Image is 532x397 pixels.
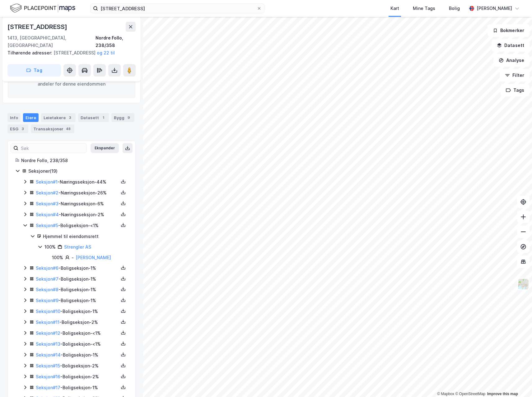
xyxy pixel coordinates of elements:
div: - Boligseksjon - 1% [36,308,119,315]
div: - Boligseksjon - 2% [36,362,119,370]
a: Seksjon#11 [36,320,59,325]
a: Strengler AS [64,244,91,250]
a: Seksjon#9 [36,298,58,303]
div: - Boligseksjon - <1% [36,329,119,337]
div: Hjemmel til eiendomsrett [43,233,128,240]
div: Bygg [111,113,134,122]
div: Transaksjoner [31,124,74,133]
div: 100% [44,243,56,251]
a: [PERSON_NAME] [76,255,111,260]
div: 1 [100,114,106,121]
a: Seksjon#2 [36,190,58,195]
a: Seksjon#16 [36,374,60,379]
div: - Boligseksjon - 1% [36,286,119,293]
button: Datasett [492,39,530,52]
div: Nordre Follo, 238/358 [96,34,136,49]
a: Seksjon#17 [36,385,60,390]
div: [PERSON_NAME] [477,5,512,12]
iframe: Chat Widget [501,367,532,397]
div: - Boligseksjon - 1% [36,351,119,359]
div: 3 [20,126,26,132]
div: Datasett [78,113,109,122]
a: Seksjon#15 [36,363,60,368]
button: Bokmerker [488,24,530,37]
div: - Boligseksjon - 1% [36,297,119,304]
div: Leietakere [41,113,76,122]
div: Kart [390,5,399,12]
a: Seksjon#3 [36,201,58,206]
div: Seksjoner ( 19 ) [28,167,128,175]
button: Tag [7,64,61,77]
div: Info [7,113,21,122]
button: Filter [500,69,530,82]
div: - Næringsseksjon - 44% [36,178,119,186]
div: - Boligseksjon - <1% [36,340,119,348]
button: Ekspander [91,143,119,153]
div: Mine Tags [413,5,435,12]
div: - Næringsseksjon - 26% [36,189,119,197]
a: Seksjon#5 [36,223,58,228]
a: Seksjon#14 [36,352,61,357]
div: 3 [67,114,73,121]
div: - Boligseksjon - 1% [36,275,119,283]
div: 48 [65,126,72,132]
a: Seksjon#12 [36,330,60,336]
img: logo.f888ab2527a4732fd821a326f86c7f29.svg [10,3,75,14]
span: Tilhørende adresser: [7,50,54,55]
div: - Boligseksjon - <1% [36,222,119,229]
div: - Boligseksjon - 1% [36,384,119,391]
a: Seksjon#10 [36,309,60,314]
a: Seksjon#7 [36,276,58,282]
div: [STREET_ADDRESS] [7,22,68,32]
div: - Boligseksjon - 2% [36,319,119,326]
a: Seksjon#13 [36,341,60,347]
div: [STREET_ADDRESS] [7,49,131,57]
a: Seksjon#4 [36,212,59,217]
a: Improve this map [487,392,518,396]
a: OpenStreetMap [455,392,485,396]
img: Z [517,278,529,290]
div: 100% [52,254,63,261]
div: ESG [7,124,28,133]
div: 9 [126,114,132,121]
a: Seksjon#6 [36,265,58,271]
div: - Næringsseksjon - 2% [36,211,119,218]
div: - Næringsseksjon - 6% [36,200,119,208]
a: Seksjon#8 [36,287,58,292]
button: Tags [501,84,530,96]
div: 1413, [GEOGRAPHIC_DATA], [GEOGRAPHIC_DATA] [7,34,96,49]
div: - [72,254,74,261]
a: Seksjon#1 [36,179,58,184]
div: Nordre Follo, 238/358 [21,157,128,164]
input: Søk på adresse, matrikkel, gårdeiere, leietakere eller personer [98,4,257,13]
div: - Boligseksjon - 2% [36,373,119,381]
div: - Boligseksjon - 1% [36,264,119,272]
a: Mapbox [437,392,454,396]
button: Analyse [493,54,530,67]
div: Eiere [23,113,39,122]
input: Søk [18,143,86,153]
div: Bolig [449,5,460,12]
